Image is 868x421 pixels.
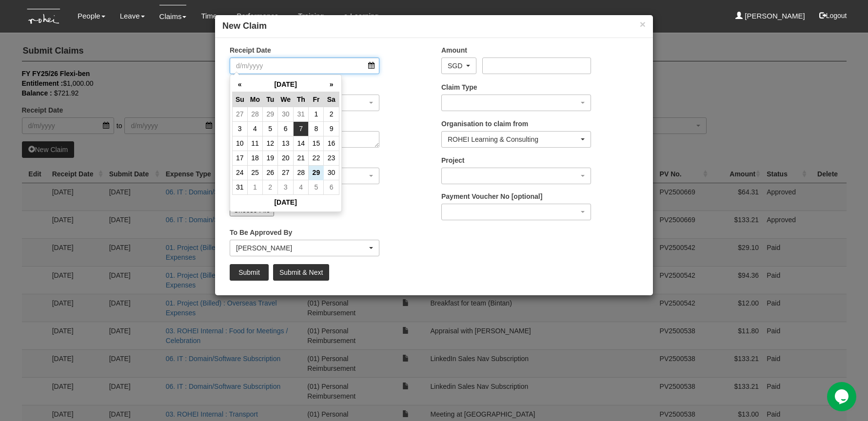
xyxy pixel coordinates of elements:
td: 5 [309,180,324,194]
th: Su [232,92,247,107]
td: 16 [324,136,339,151]
td: 4 [294,180,309,194]
td: 15 [309,136,324,151]
td: 20 [278,151,294,165]
label: Amount [441,45,467,55]
td: 2 [324,107,339,121]
td: 30 [324,165,339,180]
td: 11 [247,136,262,151]
th: Th [294,92,309,107]
td: 10 [232,136,247,151]
td: 28 [247,107,262,121]
td: 18 [247,151,262,165]
th: Tu [263,92,278,107]
th: [DATE] [247,77,324,92]
label: Receipt Date [230,45,271,55]
td: 27 [278,165,294,180]
div: ROHEI Learning & Consulting [448,134,579,144]
td: 3 [232,121,247,136]
label: Organisation to claim from [441,119,528,129]
td: 6 [278,121,294,136]
td: 7 [294,121,309,136]
input: Submit [230,264,269,281]
td: 26 [263,165,278,180]
td: 23 [324,151,339,165]
td: 29 [309,165,324,180]
td: 31 [232,180,247,194]
label: To Be Approved By [230,228,292,237]
button: SGD [441,57,476,74]
td: 1 [247,180,262,194]
td: 6 [324,180,339,194]
td: 28 [294,165,309,180]
th: Sa [324,92,339,107]
td: 2 [263,180,278,194]
td: 22 [309,151,324,165]
th: [DATE] [232,194,339,210]
td: 31 [294,107,309,121]
td: 19 [263,151,278,165]
td: 13 [278,136,294,151]
input: Submit & Next [273,264,329,281]
td: 27 [232,107,247,121]
td: 14 [294,136,309,151]
td: 17 [232,151,247,165]
td: 9 [324,121,339,136]
td: 25 [247,165,262,180]
td: 30 [278,107,294,121]
button: × [640,19,646,29]
input: d/m/yyyy [230,57,379,74]
td: 21 [294,151,309,165]
td: 29 [263,107,278,121]
td: 4 [247,121,262,136]
th: » [324,77,339,92]
button: ROHEI Learning & Consulting [441,131,591,148]
td: 1 [309,107,324,121]
td: 12 [263,136,278,151]
button: Rachel Khoo [230,240,379,256]
label: Claim Type [441,82,477,92]
th: Mo [247,92,262,107]
th: Fr [309,92,324,107]
td: 24 [232,165,247,180]
iframe: chat widget [827,382,858,411]
div: SGD [448,61,464,71]
td: 8 [309,121,324,136]
b: New Claim [222,21,267,31]
th: We [278,92,294,107]
label: Project [441,155,464,165]
td: 3 [278,180,294,194]
th: « [232,77,247,92]
td: 5 [263,121,278,136]
div: [PERSON_NAME] [236,243,367,253]
label: Payment Voucher No [optional] [441,191,542,201]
